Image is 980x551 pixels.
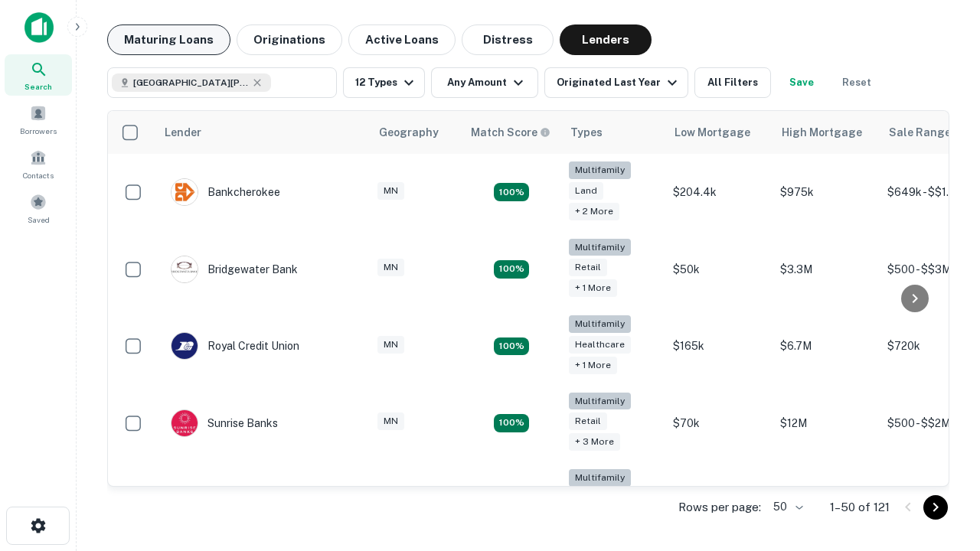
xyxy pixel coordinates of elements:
[494,414,529,432] div: Matching Properties: 31, hasApolloMatch: undefined
[155,111,370,154] th: Lender
[544,67,688,98] button: Originated Last Year
[5,143,72,184] a: Contacts
[569,203,619,220] div: + 2 more
[561,111,665,154] th: Types
[171,256,198,282] img: picture
[773,154,880,231] td: $975k
[569,279,617,297] div: + 1 more
[5,187,72,229] a: Saved
[24,80,52,93] span: Search
[171,332,299,360] div: Royal Credit Union
[462,111,561,154] th: Capitalize uses an advanced AI algorithm to match your search with the best lender. The match sco...
[379,123,439,142] div: Geography
[171,410,198,436] img: picture
[171,179,198,205] img: picture
[494,260,529,279] div: Matching Properties: 22, hasApolloMatch: undefined
[665,385,773,462] td: $70k
[569,433,620,451] div: + 3 more
[377,259,404,276] div: MN
[773,385,880,462] td: $12M
[377,336,404,354] div: MN
[343,67,425,98] button: 12 Types
[569,315,631,333] div: Multifamily
[569,393,631,410] div: Multifamily
[665,308,773,385] td: $165k
[923,495,948,520] button: Go to next page
[830,498,890,517] p: 1–50 of 121
[23,169,54,181] span: Contacts
[773,111,880,154] th: High Mortgage
[773,461,880,539] td: $1.3M
[773,308,880,385] td: $6.7M
[377,412,404,430] div: MN
[471,124,547,141] h6: Match Score
[5,99,72,140] a: Borrowers
[377,182,404,200] div: MN
[431,67,538,98] button: Any Amount
[494,337,529,356] div: Matching Properties: 18, hasApolloMatch: undefined
[675,123,750,142] div: Low Mortgage
[557,73,681,92] div: Originated Last Year
[471,124,550,141] div: Capitalize uses an advanced AI algorithm to match your search with the best lender. The match sco...
[370,111,462,154] th: Geography
[494,183,529,201] div: Matching Properties: 19, hasApolloMatch: undefined
[665,111,773,154] th: Low Mortgage
[773,231,880,308] td: $3.3M
[569,357,617,374] div: + 1 more
[569,469,631,487] div: Multifamily
[903,380,980,453] iframe: Chat Widget
[694,67,771,98] button: All Filters
[569,412,607,430] div: Retail
[665,231,773,308] td: $50k
[569,239,631,256] div: Multifamily
[832,67,881,98] button: Reset
[5,54,72,96] a: Search
[171,178,280,206] div: Bankcherokee
[569,259,607,276] div: Retail
[665,461,773,539] td: $150k
[171,409,278,437] div: Sunrise Banks
[678,498,761,517] p: Rows per page:
[782,123,862,142] div: High Mortgage
[171,256,298,283] div: Bridgewater Bank
[777,67,826,98] button: Save your search to get updates of matches that match your search criteria.
[665,154,773,231] td: $204.4k
[28,214,50,226] span: Saved
[767,496,805,518] div: 50
[569,182,603,200] div: Land
[20,125,57,137] span: Borrowers
[569,336,631,354] div: Healthcare
[889,123,951,142] div: Sale Range
[24,12,54,43] img: capitalize-icon.png
[569,161,631,179] div: Multifamily
[237,24,342,55] button: Originations
[171,333,198,359] img: picture
[348,24,456,55] button: Active Loans
[560,24,652,55] button: Lenders
[133,76,248,90] span: [GEOGRAPHIC_DATA][PERSON_NAME], [GEOGRAPHIC_DATA], [GEOGRAPHIC_DATA]
[107,24,230,55] button: Maturing Loans
[462,24,554,55] button: Distress
[165,123,201,142] div: Lender
[570,123,603,142] div: Types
